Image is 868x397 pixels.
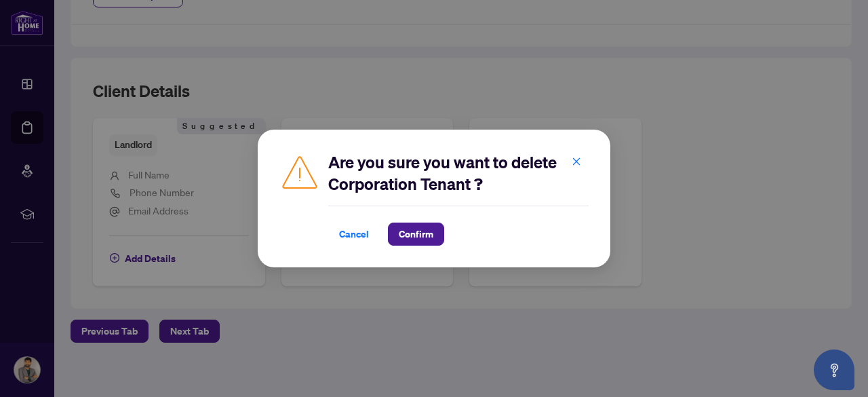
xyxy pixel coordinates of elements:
h2: Are you sure you want to delete Corporation Tenant ? [328,151,589,195]
button: Open asap [814,349,854,390]
img: Caution Icon [279,151,320,192]
span: Cancel [339,223,369,245]
button: Cancel [328,223,380,246]
button: Confirm [388,223,444,246]
span: close [572,157,581,166]
span: Confirm [399,223,433,245]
